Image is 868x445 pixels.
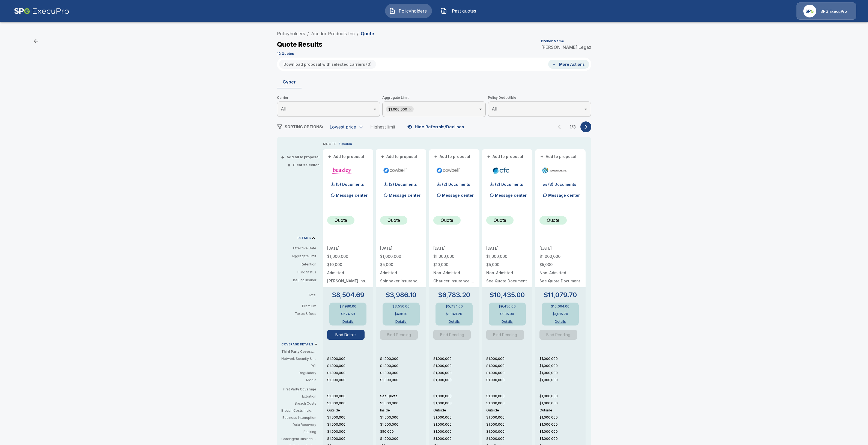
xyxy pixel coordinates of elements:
[370,124,395,130] div: Highest limit
[486,401,532,406] p: $1,000,000
[327,422,373,427] p: $1,000,000
[548,192,580,198] p: Message center
[551,305,569,308] p: $10,064.00
[335,217,347,223] p: Quote
[281,270,316,275] p: Filing Status
[277,41,323,48] p: Quote Results
[544,292,577,298] p: $11,079.70
[433,263,475,267] p: $10,000
[281,246,316,251] p: Effective Date
[389,8,396,14] img: Policyholders Icon
[327,436,373,441] p: $1,000,000
[327,246,369,250] p: [DATE]
[281,415,316,420] p: Business Interruption: Covers lost profits incurred due to not operating
[380,371,426,375] p: $1,000,000
[281,343,313,346] p: COVERAGE DETAILS
[380,422,426,427] p: $1,000,000
[327,363,373,368] p: $1,000,000
[441,217,453,223] p: Quote
[548,60,589,69] button: More Actions
[499,305,516,308] p: $9,450.00
[330,124,356,130] div: Lowest price
[433,394,479,399] p: $1,000,000
[486,371,532,375] p: $1,000,000
[327,154,365,160] button: +Add to proposal
[287,163,291,167] span: ×
[567,125,578,129] p: 1 / 3
[496,320,518,323] button: Details
[14,2,69,20] img: AA Logo
[542,166,567,175] img: tmhcccyber
[433,378,479,383] p: $1,000,000
[281,155,284,159] span: +
[486,271,528,275] p: Non-Admitted
[539,422,586,427] p: $1,000,000
[492,106,497,112] span: All
[327,408,373,413] p: Outside
[327,429,373,434] p: $1,000,000
[389,192,420,198] p: Message center
[821,9,847,14] p: SPG ExecuPro
[539,378,586,383] p: $1,000,000
[539,255,581,258] p: $1,000,000
[395,312,407,316] p: $436.10
[281,363,316,368] p: PCI: Covers fines or penalties imposed by banks or credit card companies
[332,292,364,298] p: $8,504.69
[281,401,316,406] p: Breach Costs: Covers breach costs from an attack
[382,95,486,100] span: Aggregate Limit
[438,292,470,298] p: $6,783.20
[380,401,426,406] p: $1,000,000
[380,279,422,283] p: Spinnaker Insurance Company NAIC #24376, AM Best "A-" (Excellent) Rated.
[382,166,408,175] img: cowbellp100
[486,408,532,413] p: Outside
[327,263,369,267] p: $10,000
[327,356,373,361] p: $1,000,000
[281,262,316,267] p: Retention
[277,30,374,37] nav: breadcrumb
[281,429,316,434] p: Bricking: When computers and electronic hardware are damaged beyond repair
[446,312,462,316] p: $1,049.20
[436,4,483,18] button: Past quotes IconPast quotes
[486,422,532,427] p: $1,000,000
[539,429,586,434] p: $1,000,000
[327,255,369,258] p: $1,000,000
[337,320,359,323] button: Details
[380,436,426,441] p: $1,000,000
[433,371,479,375] p: $1,000,000
[327,271,369,275] p: Admitted
[486,415,532,420] p: $1,000,000
[539,263,581,267] p: $5,000
[327,415,373,420] p: $1,000,000
[281,254,316,259] p: Aggregate limit
[486,378,532,383] p: $1,000,000
[549,320,571,323] button: Details
[279,60,376,69] button: Download proposal with selected carriers (0)
[281,422,316,427] p: Data Recovery: The cost of recovering lost data
[490,292,525,298] p: $10,435.00
[281,394,316,399] p: Extortion: Covers damage and payments from an extortion event
[380,378,426,383] p: $1,000,000
[797,2,856,20] a: Agency IconSPG ExecuPro
[486,279,528,283] p: See Quote Document
[446,305,463,308] p: $5,734.00
[539,371,586,375] p: $1,000,000
[339,305,356,308] p: $7,980.00
[277,75,302,88] button: Cyber
[341,312,355,316] p: $524.69
[486,154,524,160] button: +Add to proposal
[281,312,321,315] p: Taxes & fees
[486,263,528,267] p: $5,000
[380,255,422,258] p: $1,000,000
[361,31,374,36] p: Quote
[433,271,475,275] p: Non-Admitted
[406,122,466,132] button: Hide Referrals/Declines
[803,5,816,17] img: Agency Icon
[328,155,331,159] span: +
[277,95,380,100] span: Carrier
[433,408,479,413] p: Outside
[486,436,532,441] p: $1,000,000
[281,304,321,308] p: Premium
[281,437,316,441] p: Contingent Business Interruption: Losses from an interruption in 3rd party computer services or s...
[327,378,373,383] p: $1,000,000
